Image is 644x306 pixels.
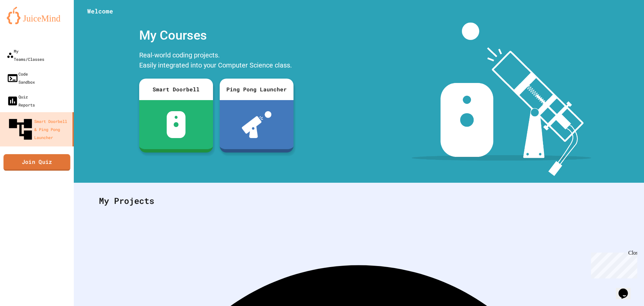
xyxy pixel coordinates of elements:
[136,48,297,74] div: Real-world coding projects. Easily integrated into your Computer Science class.
[242,111,272,138] img: ppl-with-ball.png
[616,279,637,299] iframe: chat widget
[139,79,213,100] div: Smart Doorbell
[588,250,637,278] iframe: chat widget
[7,93,35,109] div: Quiz Reports
[7,7,67,24] img: logo-orange.svg
[92,188,626,214] div: My Projects
[136,23,297,48] div: My Courses
[7,116,70,143] div: Smart Doorbell & Ping Pong Launcher
[7,47,44,63] div: My Teams/Classes
[412,23,591,176] img: banner-image-my-projects.png
[7,70,35,86] div: Code Sandbox
[167,111,186,138] img: sdb-white.svg
[3,3,46,43] div: Chat with us now!Close
[220,79,293,100] div: Ping Pong Launcher
[3,154,70,171] a: Join Quiz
